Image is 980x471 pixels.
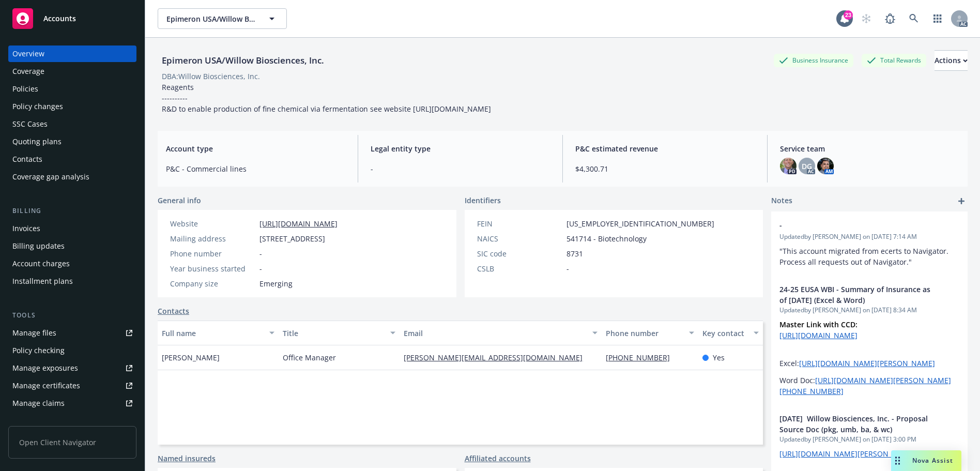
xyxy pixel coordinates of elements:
div: DBA: Willow Biosciences, Inc. [162,71,260,82]
span: [STREET_ADDRESS] [259,233,325,244]
span: Updated by [PERSON_NAME] on [DATE] 7:14 AM [779,232,959,241]
a: [URL][DOMAIN_NAME] [779,330,857,340]
div: Phone number [606,328,683,339]
span: Nova Assist [912,456,953,465]
a: Quoting plans [8,133,136,150]
span: Updated by [PERSON_NAME] on [DATE] 8:34 AM [779,306,959,315]
div: Tools [8,310,136,321]
span: 541714 - Biotechnology [566,233,647,244]
span: 24-25 EUSA WBI - Summary of Insurance as of [DATE] (Excel & Word) [779,284,932,306]
div: Invoices [12,220,40,237]
div: Actions [935,51,968,70]
a: Named insureds [158,453,216,464]
div: Manage exposures [12,360,78,376]
div: CSLB [477,263,562,274]
button: Key contact [698,321,763,345]
div: Key contact [702,328,747,339]
p: Excel: [779,358,959,369]
a: Policies [8,81,136,97]
div: Policy checking [12,342,65,359]
span: 8731 [566,248,583,259]
div: Mailing address [170,233,255,244]
a: Report a Bug [880,8,900,29]
span: P&C estimated revenue [575,143,755,154]
div: Website [170,218,255,229]
img: photo [817,158,834,174]
div: FEIN [477,218,562,229]
div: Overview [12,45,44,62]
span: Open Client Navigator [8,426,136,459]
div: [DATE] Willow Biosciences, Inc. - Proposal Source Doc (pkg, umb, ba, & wc)Updatedby [PERSON_NAME]... [771,405,968,467]
span: "This account migrated from ecerts to Navigator. Process all requests out of Navigator." [779,246,951,267]
span: Service team [780,143,959,154]
a: Coverage [8,63,136,80]
span: Account type [166,143,345,154]
a: SSC Cases [8,116,136,132]
div: Manage files [12,325,56,341]
div: Quoting plans [12,133,62,150]
div: Epimeron USA/Willow Biosciences, Inc. [158,54,328,67]
span: Emerging [259,278,293,289]
span: [PERSON_NAME] [162,352,220,363]
span: DG [802,161,812,172]
a: Invoices [8,220,136,237]
a: Contacts [8,151,136,168]
span: Reagents ---------- R&D to enable production of fine chemical via fermentation see website [URL][... [162,82,491,114]
div: Manage certificates [12,377,80,394]
button: Nova Assist [891,450,961,471]
a: [URL][DOMAIN_NAME][PERSON_NAME] [779,449,915,459]
button: Epimeron USA/Willow Biosciences, Inc. [158,8,287,29]
div: Policies [12,81,38,97]
a: Coverage gap analysis [8,169,136,185]
a: Contacts [158,306,189,316]
button: Email [400,321,601,345]
a: Manage BORs [8,413,136,429]
button: Actions [935,50,968,71]
div: Year business started [170,263,255,274]
div: Phone number [170,248,255,259]
span: - [779,220,932,231]
span: - [259,263,262,274]
span: $4,300.71 [575,163,755,174]
a: [PERSON_NAME][EMAIL_ADDRESS][DOMAIN_NAME] [404,353,591,362]
p: Word Doc: [779,375,959,397]
a: Manage claims [8,395,136,412]
div: Billing [8,206,136,216]
div: Contacts [12,151,42,168]
span: Office Manager [283,352,336,363]
span: Accounts [43,14,76,23]
span: Yes [713,352,725,363]
a: [PHONE_NUMBER] [606,353,678,362]
div: Account charges [12,255,70,272]
a: Affiliated accounts [465,453,531,464]
strong: Master Link with CCD: [779,320,857,329]
span: [DATE] Willow Biosciences, Inc. - Proposal Source Doc (pkg, umb, ba, & wc) [779,413,932,435]
span: Identifiers [465,195,501,206]
a: Manage files [8,325,136,341]
div: Full name [162,328,263,339]
button: Title [279,321,400,345]
span: P&C - Commercial lines [166,163,345,174]
a: Start snowing [856,8,877,29]
div: Total Rewards [862,54,926,67]
a: Policy checking [8,342,136,359]
a: Switch app [927,8,948,29]
a: Account charges [8,255,136,272]
div: SIC code [477,248,562,259]
div: -Updatedby [PERSON_NAME] on [DATE] 7:14 AM"This account migrated from ecerts to Navigator. Proces... [771,211,968,276]
span: - [371,163,550,174]
button: Phone number [602,321,698,345]
div: Business Insurance [774,54,853,67]
div: Installment plans [12,273,73,290]
a: Manage exposures [8,360,136,376]
div: Policy changes [12,98,63,115]
div: Coverage gap analysis [12,169,89,185]
a: [URL][DOMAIN_NAME][PERSON_NAME] [799,358,935,368]
a: Policy changes [8,98,136,115]
a: add [955,195,968,207]
div: Title [283,328,384,339]
div: Drag to move [891,450,904,471]
a: Manage certificates [8,377,136,394]
span: Legal entity type [371,143,550,154]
